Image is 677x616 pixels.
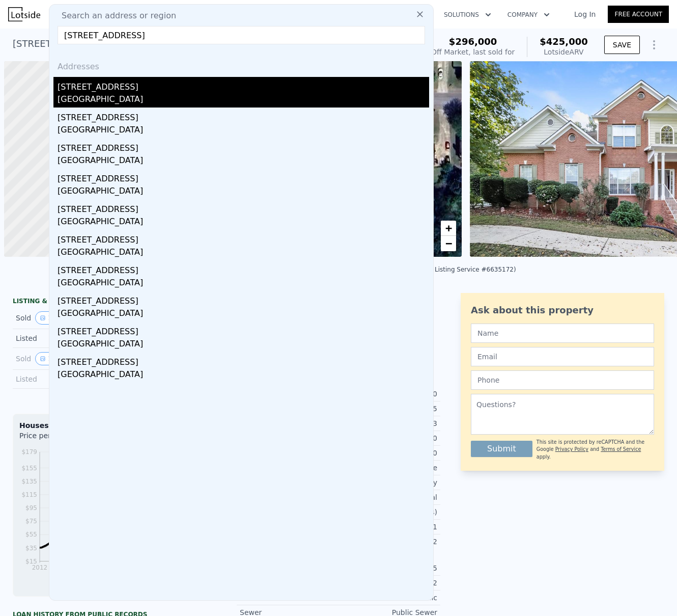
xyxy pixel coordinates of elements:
a: Zoom in [441,221,456,236]
a: Free Account [608,6,669,23]
div: [STREET_ADDRESS] , [GEOGRAPHIC_DATA] , GA 30135 [13,37,257,51]
div: [GEOGRAPHIC_DATA] [58,246,429,260]
tspan: $15 [25,558,37,565]
div: [STREET_ADDRESS] [58,352,429,368]
a: Terms of Service [601,446,641,452]
input: Email [471,347,654,366]
div: [STREET_ADDRESS] [58,260,429,277]
button: SAVE [604,36,640,54]
span: $296,000 [449,36,497,47]
div: [STREET_ADDRESS] [58,230,429,246]
div: Off Market, last sold for [431,47,515,57]
div: LISTING & SALE HISTORY [13,297,216,307]
div: [GEOGRAPHIC_DATA] [58,154,429,169]
div: Houses Median Sale [19,420,210,431]
span: $425,000 [540,36,588,47]
div: [STREET_ADDRESS] [58,77,429,93]
tspan: $115 [21,491,37,498]
a: Zoom out [441,236,456,251]
img: Lotside [8,7,40,21]
div: Sold [16,311,106,325]
tspan: $35 [25,545,37,552]
div: [GEOGRAPHIC_DATA] [58,338,429,352]
div: [GEOGRAPHIC_DATA] [58,368,429,383]
tspan: $135 [21,478,37,485]
div: Listed [16,333,106,343]
div: [GEOGRAPHIC_DATA] [58,124,429,138]
a: Privacy Policy [555,446,588,452]
div: Listed [16,374,106,384]
input: Name [471,324,654,343]
tspan: $55 [25,531,37,538]
div: [STREET_ADDRESS] [58,291,429,307]
tspan: $155 [21,465,37,472]
div: [STREET_ADDRESS] [58,322,429,338]
div: [STREET_ADDRESS] [58,138,429,154]
button: Show Options [644,35,664,55]
tspan: $75 [25,518,37,525]
button: View historical data [35,311,57,325]
div: [GEOGRAPHIC_DATA] [58,93,429,108]
span: − [445,237,452,250]
button: Submit [471,441,532,457]
input: Enter an address, city, region, neighborhood or zip code [58,26,425,44]
div: [GEOGRAPHIC_DATA] [58,277,429,291]
div: [GEOGRAPHIC_DATA] [58,307,429,322]
div: Lotside ARV [540,47,588,57]
tspan: $179 [21,448,37,456]
tspan: 2012 [32,564,48,571]
div: This site is protected by reCAPTCHA and the Google and apply. [537,439,654,461]
button: View historical data [35,352,57,365]
div: [STREET_ADDRESS] [58,199,429,216]
div: [STREET_ADDRESS] [58,169,429,185]
div: Price per Square Foot [19,431,115,447]
div: Addresses [53,52,429,77]
button: Solutions [436,6,499,24]
div: [GEOGRAPHIC_DATA] [58,216,429,230]
span: Search an address or region [53,10,176,22]
div: Sold [16,352,106,365]
div: [GEOGRAPHIC_DATA] [58,185,429,199]
span: + [445,222,452,234]
div: [STREET_ADDRESS] [58,108,429,124]
a: Log In [562,9,608,19]
input: Phone [471,370,654,390]
div: Ask about this property [471,303,654,317]
tspan: $95 [25,504,37,512]
button: Company [499,6,558,24]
